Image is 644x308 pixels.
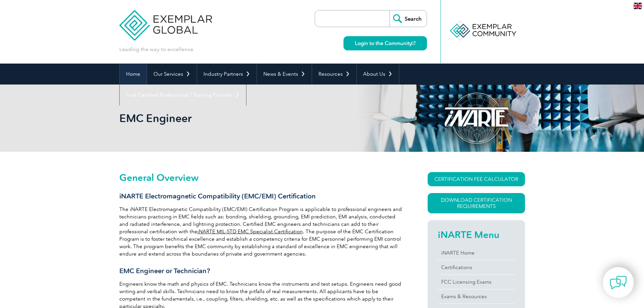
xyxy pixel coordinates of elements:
[119,112,379,125] h1: EMC Engineer
[120,85,246,105] a: Find Certified Professional / Training Provider
[312,64,356,85] a: Resources
[119,267,403,275] h3: EMC Engineer or Technician?
[389,10,427,27] input: Search
[438,260,515,275] a: Certifications
[438,229,515,240] h2: iNARTE Menu
[120,64,147,85] a: Home
[257,64,312,85] a: News & Events
[119,46,193,53] p: Leading the way to excellence
[438,275,515,289] a: FCC Licensing Exams
[634,3,642,9] img: en
[197,229,303,235] a: iNARTE MIL-STD EMC Specialist Certification
[119,206,403,258] p: The iNARTE Electromagnetic Compatibility (EMC/EMI) Certification Program is applicable to profess...
[119,192,403,200] h3: iNARTE Electromagnetic Compatibility (EMC/EMI) Certification
[428,193,525,213] a: Download Certification Requirements
[610,274,627,291] img: contact-chat.png
[357,64,399,85] a: About Us
[343,36,427,50] a: Login to the Community
[428,172,525,186] a: CERTIFICATION FEE CALCULATOR
[438,289,515,304] a: Exams & Resources
[438,246,515,260] a: iNARTE Home
[147,64,197,85] a: Our Services
[412,41,415,45] img: open_square.png
[197,64,257,85] a: Industry Partners
[119,172,403,183] h2: General Overview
